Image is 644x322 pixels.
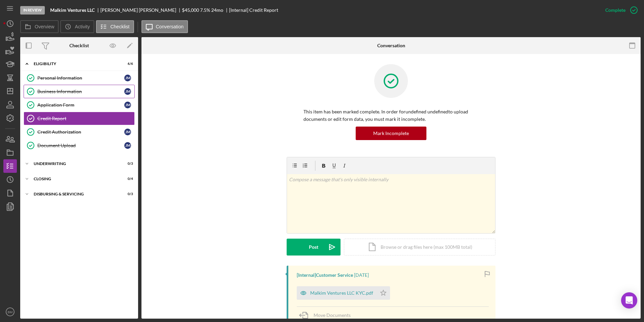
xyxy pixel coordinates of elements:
div: 0 / 3 [121,162,133,166]
div: Closing [34,177,116,181]
div: 6 / 6 [121,62,133,66]
b: Malkim Ventures LLC [50,7,95,13]
p: This item has been marked complete. In order for undefined undefined to upload documents or edit ... [303,108,479,123]
div: Underwriting [34,162,116,166]
button: Checklist [96,20,134,33]
a: Credit Report [24,112,135,125]
button: Overview [20,20,59,33]
div: Credit Authorization [37,129,124,135]
div: [Internal] Credit Report [229,7,278,13]
a: Business InformationJM [24,85,135,98]
div: Disbursing & Servicing [34,192,116,196]
button: BM [3,305,17,319]
a: Application FormJM [24,98,135,112]
button: Conversation [141,20,188,33]
div: Document Upload [37,143,124,148]
time: 2025-09-19 22:58 [354,272,369,278]
div: Application Form [37,102,124,108]
label: Conversation [156,24,184,29]
div: 7.5 % [200,7,210,13]
div: Complete [605,3,625,17]
label: Checklist [110,24,130,29]
span: $45,000 [182,7,199,13]
div: Personal Information [37,75,124,81]
button: Mark Incomplete [356,127,426,140]
div: Eligibility [34,62,116,66]
a: Document UploadJM [24,139,135,152]
a: Credit AuthorizationJM [24,125,135,139]
div: Open Intercom Messenger [621,292,637,308]
div: [PERSON_NAME] [PERSON_NAME] [100,7,182,13]
div: J M [124,75,131,81]
div: 0 / 4 [121,177,133,181]
div: Mark Incomplete [373,127,409,140]
div: 0 / 3 [121,192,133,196]
div: Malkim Ventures LLC KYC.pdf [310,290,373,296]
button: Complete [599,3,641,17]
a: Personal InformationJM [24,71,135,85]
button: Malkim Ventures LLC KYC.pdf [297,286,390,300]
div: In Review [20,6,45,15]
button: Post [287,239,341,256]
div: 24 mo [211,7,223,13]
span: Move Documents [314,312,351,318]
div: J M [124,102,131,108]
div: Credit Report [37,116,134,121]
div: Conversation [377,43,405,48]
div: J M [124,129,131,135]
button: Activity [60,20,94,33]
label: Overview [35,24,54,29]
div: Checklist [69,43,89,48]
div: Post [309,239,318,256]
div: Business Information [37,89,124,94]
div: J M [124,88,131,95]
div: J M [124,142,131,149]
text: BM [8,310,12,314]
div: [Internal] Customer Service [297,272,353,278]
label: Activity [75,24,90,29]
